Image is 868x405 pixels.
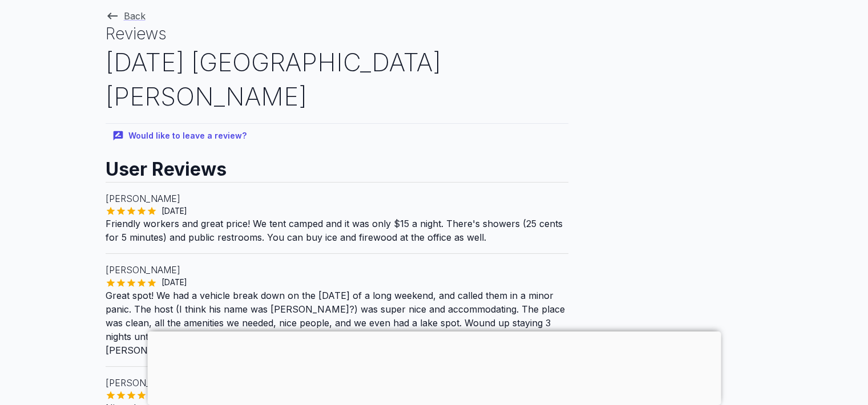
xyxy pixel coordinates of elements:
[106,376,568,390] p: [PERSON_NAME]
[106,148,568,182] h2: User Reviews
[106,192,568,205] p: [PERSON_NAME]
[106,45,568,114] h2: [DATE] [GEOGRAPHIC_DATA][PERSON_NAME]
[106,124,256,148] button: Would like to leave a review?
[106,23,568,45] h1: Reviews
[106,217,568,244] p: Friendly workers and great price! We tent camped and it was only $15 a night. There's showers (25...
[157,277,192,288] span: [DATE]
[157,205,192,217] span: [DATE]
[106,289,568,357] p: Great spot! We had a vehicle break down on the [DATE] of a long weekend, and called them in a min...
[106,263,568,277] p: [PERSON_NAME]
[147,331,721,402] iframe: Advertisement
[106,10,146,22] a: Back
